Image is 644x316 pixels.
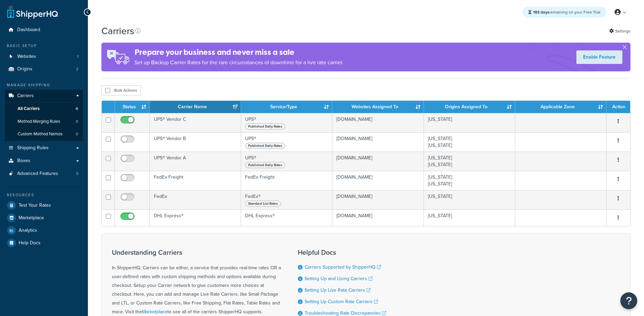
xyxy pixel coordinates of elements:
[76,66,78,72] span: 2
[150,113,241,132] td: UPS® Vendor C
[609,26,630,36] a: Settings
[245,162,285,168] span: Published Daily Rates
[17,54,36,60] span: Websites
[7,5,58,19] a: ShipperHQ Home
[305,298,378,305] a: Setting Up Custom Rate Carriers
[5,43,83,49] div: Basic Setup
[424,152,515,171] td: [US_STATE] [US_STATE]
[150,132,241,152] td: UPS® Vendor B
[17,66,32,72] span: Origins
[101,43,135,71] img: ad-rules-rateshop-fe6ec290ccb7230408bd80ed9643f0289d75e0ffd9eb532fc0e269fcd187b520.png
[5,167,83,180] li: Advanced Features
[5,115,83,128] a: Method Merging Rules 0
[19,215,44,221] span: Marketplace
[241,152,332,171] td: UPS®
[5,90,83,102] a: Carriers
[424,132,515,152] td: [US_STATE] [US_STATE]
[135,47,343,58] h4: Prepare your business and never miss a sale
[298,249,386,256] h3: Helpful Docs
[241,113,332,132] td: UPS®
[150,101,241,113] th: Carrier Name: activate to sort column ascending
[424,101,515,113] th: Origins Assigned To: activate to sort column ascending
[5,192,83,198] div: Resources
[533,9,549,15] strong: 183 days
[332,190,424,209] td: [DOMAIN_NAME]
[5,115,83,128] li: Method Merging Rules
[5,237,83,249] a: Help Docs
[332,171,424,190] td: [DOMAIN_NAME]
[76,171,78,177] span: 5
[101,24,134,38] h1: Carriers
[112,249,281,256] h3: Understanding Carriers
[241,190,332,209] td: FedEx®
[115,101,150,113] th: Status: activate to sort column ascending
[305,287,371,294] a: Setting Up Live Rate Carriers
[5,199,83,211] a: Test Your Rates
[17,145,49,151] span: Shipping Rules
[522,7,606,18] div: remaining on your Free Trial
[424,190,515,209] td: [US_STATE]
[620,292,637,309] button: Open Resource Center
[18,131,63,137] span: Custom Method Names
[5,212,83,224] a: Marketplace
[142,308,167,315] a: Marketplace
[245,201,281,207] span: Standard List Rates
[424,171,515,190] td: [US_STATE] [US_STATE]
[5,50,83,63] a: Websites 1
[17,158,30,164] span: Boxes
[305,275,373,282] a: Setting Up and Using Carriers
[5,128,83,140] li: Custom Method Names
[101,85,141,95] button: Bulk Actions
[5,90,83,141] li: Carriers
[5,155,83,167] a: Boxes
[5,167,83,180] a: Advanced Features 5
[241,209,332,226] td: DHL Express®
[150,190,241,209] td: FedEx
[135,58,343,67] p: Set up Backup Carrier Rates for the rare circumstances of downtime for a live rate carrier.
[576,50,622,64] a: Enable Feature
[332,101,424,113] th: Websites Assigned To: activate to sort column ascending
[5,63,83,75] li: Origins
[18,119,60,125] span: Method Merging Rules
[241,171,332,190] td: FedEx Freight
[150,171,241,190] td: FedEx Freight
[17,27,40,33] span: Dashboard
[332,113,424,132] td: [DOMAIN_NAME]
[5,103,83,115] a: All Carriers 6
[19,203,51,208] span: Test Your Rates
[5,224,83,236] a: Analytics
[5,142,83,154] a: Shipping Rules
[76,131,78,137] span: 0
[76,119,78,125] span: 0
[332,152,424,171] td: [DOMAIN_NAME]
[245,143,285,149] span: Published Daily Rates
[5,82,83,88] div: Manage Shipping
[424,209,515,226] td: [US_STATE]
[332,132,424,152] td: [DOMAIN_NAME]
[424,113,515,132] td: [US_STATE]
[19,240,41,246] span: Help Docs
[17,93,34,99] span: Carriers
[245,123,285,130] span: Published Daily Rates
[305,264,381,271] a: Carriers Supported by ShipperHQ
[19,228,37,233] span: Analytics
[5,103,83,115] li: All Carriers
[77,54,78,60] span: 1
[606,101,630,113] th: Action
[241,101,332,113] th: Service/Type: activate to sort column ascending
[241,132,332,152] td: UPS®
[332,209,424,226] td: [DOMAIN_NAME]
[18,106,40,112] span: All Carriers
[150,152,241,171] td: UPS® Vendor A
[5,24,83,36] a: Dashboard
[76,106,78,112] span: 6
[5,63,83,75] a: Origins 2
[17,171,58,177] span: Advanced Features
[5,50,83,63] li: Websites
